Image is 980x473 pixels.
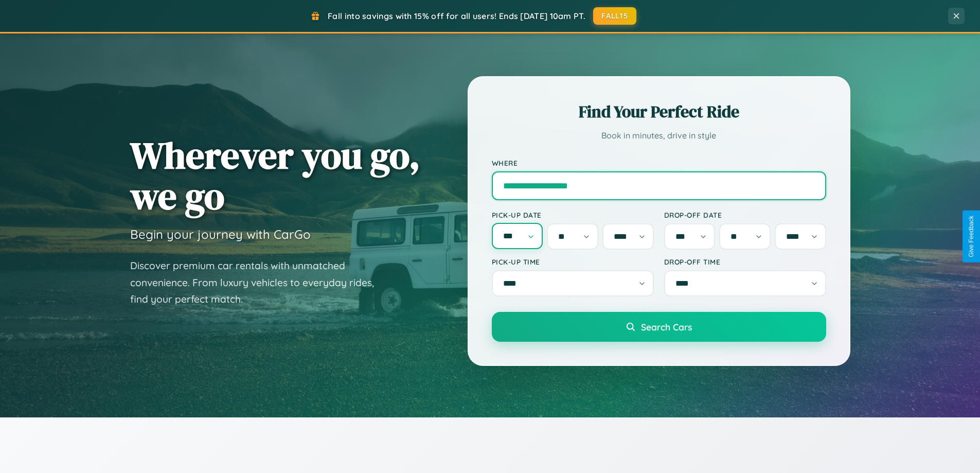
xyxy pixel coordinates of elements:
[492,100,826,123] h2: Find Your Perfect Ride
[492,312,826,342] button: Search Cars
[492,128,826,143] p: Book in minutes, drive in style
[492,211,654,219] label: Pick-up Date
[641,321,692,332] span: Search Cars
[130,257,387,308] p: Discover premium car rentals with unmatched convenience. From luxury vehicles to everyday rides, ...
[664,211,826,219] label: Drop-off Date
[968,216,975,257] div: Give Feedback
[664,257,826,266] label: Drop-off Time
[492,257,654,266] label: Pick-up Time
[328,11,585,21] span: Fall into savings with 15% off for all users! Ends [DATE] 10am PT.
[130,226,311,242] h3: Begin your journey with CarGo
[130,135,420,216] h1: Wherever you go, we go
[492,159,826,167] label: Where
[593,7,636,25] button: FALL15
